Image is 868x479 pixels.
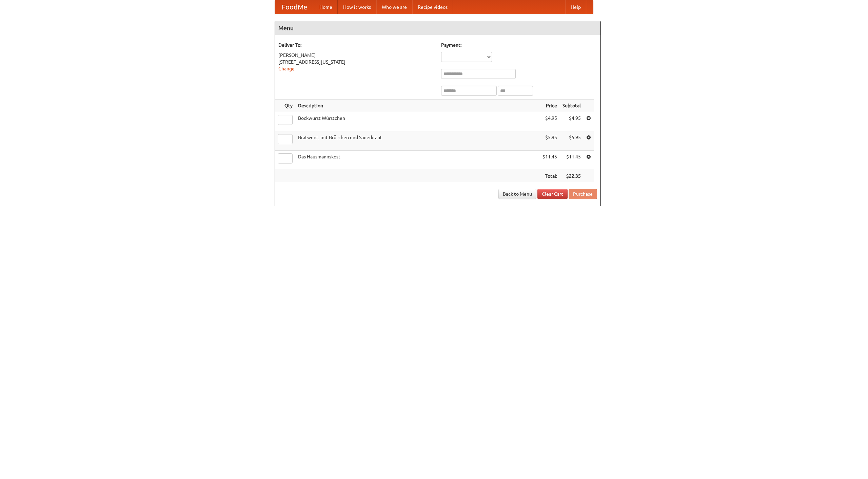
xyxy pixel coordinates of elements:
[560,170,584,182] th: $22.35
[540,100,560,112] th: Price
[295,112,540,131] td: Bockwurst Würstchen
[278,59,434,65] div: [STREET_ADDRESS][US_STATE]
[540,170,560,182] th: Total:
[569,189,597,199] button: Purchase
[498,189,536,199] a: Back to Menu
[540,131,560,151] td: $5.95
[295,100,540,112] th: Description
[560,112,584,131] td: $4.95
[560,131,584,151] td: $5.95
[275,0,314,14] a: FoodMe
[537,189,568,199] a: Clear Cart
[278,42,434,48] h5: Deliver To:
[412,0,453,14] a: Recipe videos
[376,0,412,14] a: Who we are
[278,66,295,71] a: Change
[540,151,560,170] td: $11.45
[278,52,434,59] div: [PERSON_NAME]
[314,0,338,14] a: Home
[275,21,600,35] h4: Menu
[295,151,540,170] td: Das Hausmannskost
[275,100,295,112] th: Qty
[540,112,560,131] td: $4.95
[441,42,597,48] h5: Payment:
[565,0,586,14] a: Help
[560,151,584,170] td: $11.45
[338,0,376,14] a: How it works
[295,131,540,151] td: Bratwurst mit Brötchen und Sauerkraut
[560,100,584,112] th: Subtotal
